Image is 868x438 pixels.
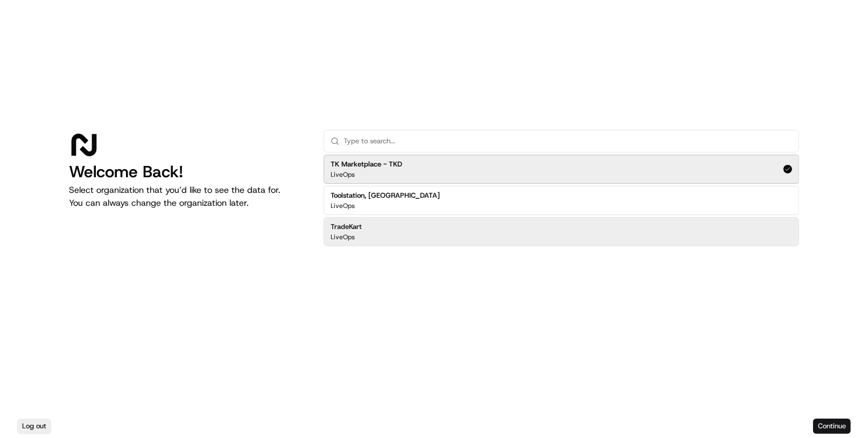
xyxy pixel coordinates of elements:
[69,162,306,182] h1: Welcome Back!
[324,152,799,248] div: Suggestions
[331,159,402,169] h2: TK Marketplace - TKD
[331,222,362,232] h2: TradeKart
[331,233,355,241] p: LiveOps
[331,201,355,210] p: LiveOps
[344,130,792,152] input: Type to search...
[17,419,51,434] button: Log out
[331,170,355,179] p: LiveOps
[813,419,851,434] button: Continue
[331,191,440,200] h2: Toolstation, [GEOGRAPHIC_DATA]
[69,184,306,210] p: Select organization that you’d like to see the data for. You can always change the organization l...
